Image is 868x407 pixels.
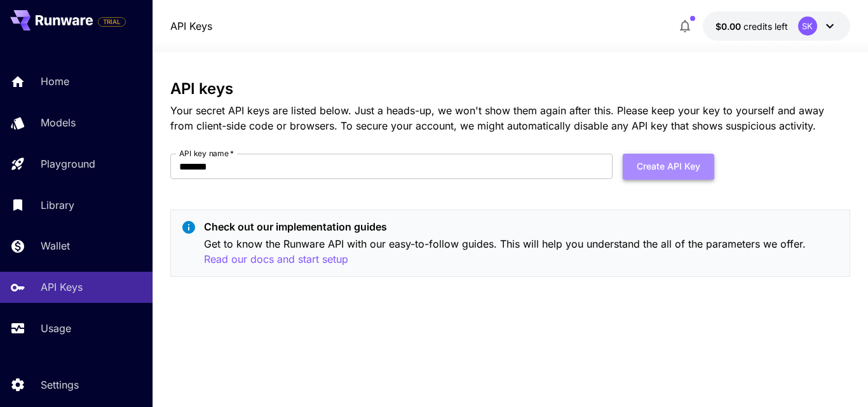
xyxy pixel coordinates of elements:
[623,154,714,180] button: Create API Key
[743,21,788,32] span: credits left
[41,238,70,253] p: Wallet
[170,103,850,133] p: Your secret API keys are listed below. Just a heads-up, we won't show them again after this. Plea...
[204,236,839,267] p: Get to know the Runware API with our easy-to-follow guides. This will help you understand the all...
[798,17,817,36] div: SK
[41,156,95,171] p: Playground
[715,20,788,33] div: $0.00
[703,11,850,41] button: $0.00SK
[170,18,212,34] nav: breadcrumb
[179,148,234,159] label: API key name
[41,321,71,336] p: Usage
[170,18,212,34] a: API Keys
[170,80,850,98] h3: API keys
[41,115,76,130] p: Models
[41,74,69,89] p: Home
[41,279,83,295] p: API Keys
[41,377,79,392] p: Settings
[204,219,839,234] p: Check out our implementation guides
[98,14,126,29] span: Add your payment card to enable full platform functionality.
[98,17,125,27] span: TRIAL
[715,21,743,32] span: $0.00
[41,197,74,213] p: Library
[204,251,348,267] button: Read our docs and start setup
